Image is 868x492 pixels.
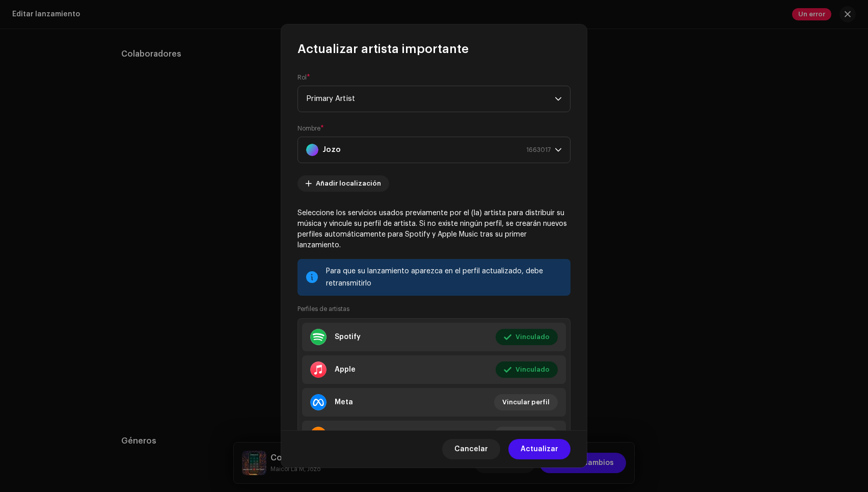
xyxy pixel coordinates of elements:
[297,304,349,314] small: Perfiles de artistas
[494,394,558,410] button: Vincular perfil
[335,398,353,406] div: Meta
[555,86,562,112] div: dropdown trigger
[335,333,361,341] div: Spotify
[322,137,341,163] strong: Jozo
[508,439,571,459] button: Actualizar
[516,359,550,380] span: Vinculado
[306,137,555,163] span: Jozo
[297,73,310,82] label: Rol
[516,327,550,347] span: Vinculado
[494,427,558,443] button: Vincular perfil
[297,208,571,251] p: Seleccione los servicios usados previamente por el (la) artista para distribuir su música y vincu...
[326,265,562,290] div: Para que su lanzamiento aparezca en el perfil actualizado, debe retransmitirlo
[555,137,562,163] div: dropdown trigger
[454,439,488,459] span: Cancelar
[496,329,558,345] button: Vinculado
[521,439,558,459] span: Actualizar
[496,361,558,378] button: Vinculado
[297,124,324,133] label: Nombre
[335,366,356,374] div: Apple
[297,41,469,57] span: Actualizar artista importante
[297,175,389,192] button: Añadir localización
[316,173,381,194] span: Añadir localización
[502,392,550,412] span: Vincular perfil
[306,86,555,112] span: Primary Artist
[442,439,500,459] button: Cancelar
[526,137,551,163] span: 1663017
